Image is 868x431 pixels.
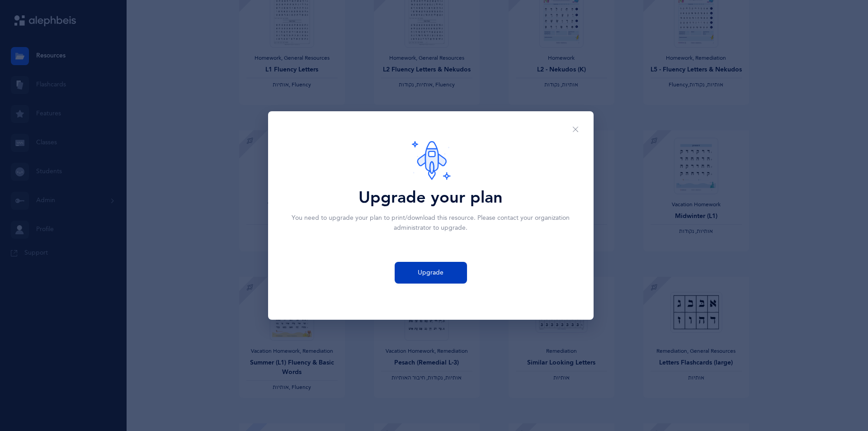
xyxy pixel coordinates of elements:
img: premium.svg [411,140,451,180]
div: Upgrade your plan [359,185,503,210]
button: Close [565,118,586,141]
div: You need to upgrade your plan to print/download this resource. Please contact your organization a... [274,213,588,233]
button: Upgrade [395,262,467,284]
span: Upgrade [418,268,443,278]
